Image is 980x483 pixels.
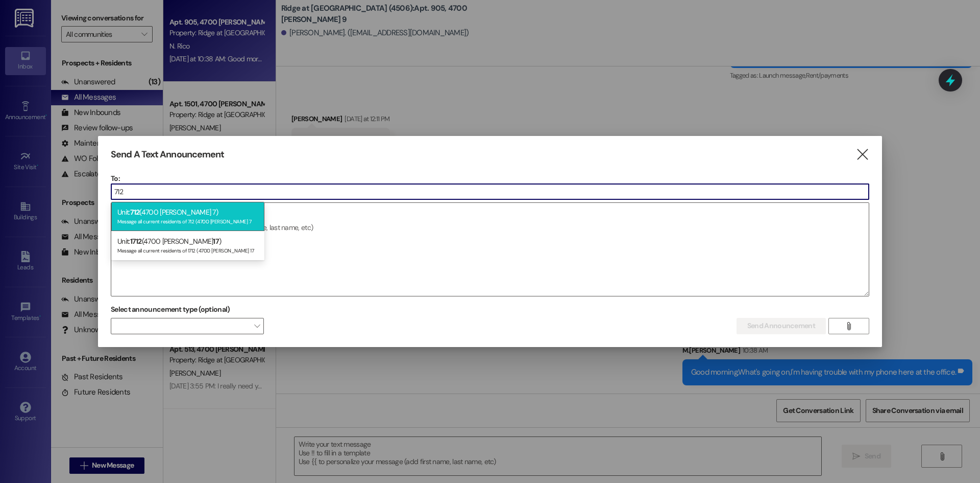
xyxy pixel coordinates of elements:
[130,208,140,217] span: 712
[117,216,258,225] div: Message all current residents of 712 (4700 [PERSON_NAME] 7
[111,231,264,260] div: Unit: (4700 [PERSON_NAME] )
[111,184,869,199] input: Type to select the units, buildings, or communities you want to message. (e.g. 'Unit 1A', 'Buildi...
[737,318,826,334] button: Send Announcement
[111,173,869,183] p: To:
[855,149,869,160] i: 
[130,237,142,246] span: 1712
[117,245,258,254] div: Message all current residents of 1712 (4700 [PERSON_NAME] 17
[747,320,815,331] span: Send Announcement
[111,202,264,231] div: Unit: (4700 [PERSON_NAME] 7)
[213,237,219,246] span: 17
[845,322,852,330] i: 
[111,302,230,317] label: Select announcement type (optional)
[111,149,224,160] h3: Send A Text Announcement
